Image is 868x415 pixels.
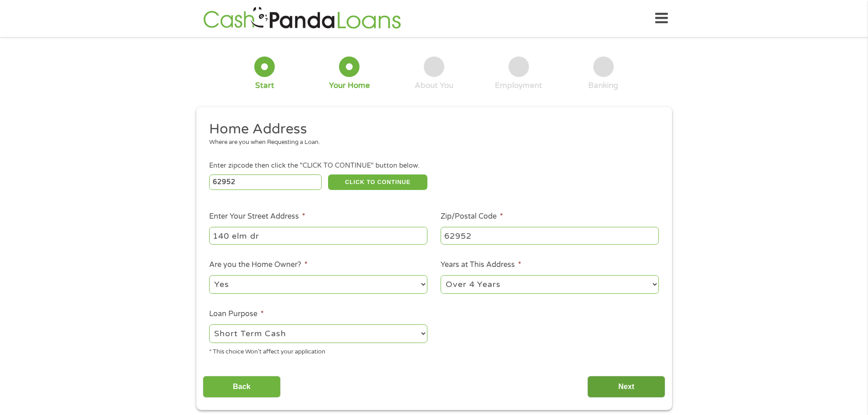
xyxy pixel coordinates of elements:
[209,212,305,221] label: Enter Your Street Address
[255,81,274,91] div: Start
[209,260,308,270] label: Are you the Home Owner?
[200,5,404,31] img: GetLoanNow Logo
[587,376,665,398] input: Next
[441,212,503,221] label: Zip/Postal Code
[209,344,427,357] div: * This choice Won’t affect your application
[495,81,542,91] div: Employment
[203,376,281,398] input: Back
[209,174,322,190] input: Enter Zipcode (e.g 01510)
[209,161,658,171] div: Enter zipcode then click the "CLICK TO CONTINUE" button below.
[209,309,264,319] label: Loan Purpose
[209,227,427,244] input: 1 Main Street
[328,174,427,190] button: CLICK TO CONTINUE
[415,81,453,91] div: About You
[588,81,618,91] div: Banking
[441,260,521,270] label: Years at This Address
[209,138,652,147] div: Where are you when Requesting a Loan.
[209,120,652,138] h2: Home Address
[329,81,370,91] div: Your Home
